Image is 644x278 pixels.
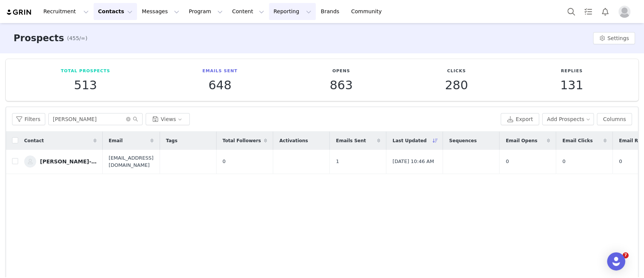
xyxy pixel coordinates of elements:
span: 7 [622,252,629,258]
p: 513 [61,78,110,92]
button: Contacts [94,3,137,20]
i: icon: close-circle [126,117,131,121]
button: Filters [12,113,45,125]
p: Replies [560,68,583,75]
span: Sequences [449,137,476,144]
p: 280 [445,78,468,92]
span: Emails Sent [336,137,366,144]
img: placeholder-profile.jpg [618,6,630,18]
button: Views [146,113,190,125]
button: Content [227,3,269,20]
button: Columns [597,113,632,125]
div: [PERSON_NAME]-GRIN [40,158,97,165]
img: fc23904f-8540-44ac-9b54-11d28a9d87e8--s.jpg [24,155,36,168]
button: Export [501,113,539,125]
span: Email [109,137,123,144]
button: Add Prospects [542,113,594,125]
span: Email Opens [506,137,537,144]
span: 1 [336,158,339,165]
span: Email Clicks [562,137,592,144]
span: 0 [506,158,509,165]
button: Profile [614,6,638,18]
span: [DATE] 10:46 AM [392,158,434,165]
span: Tags [166,137,177,144]
i: icon: search [133,116,138,122]
div: Open Intercom Messenger [607,252,625,270]
a: Brands [316,3,346,20]
p: Total Prospects [61,68,110,75]
span: 0 [562,158,565,165]
button: Recruitment [39,3,93,20]
img: grin logo [6,9,32,16]
button: Search [563,3,579,20]
button: Program [184,3,227,20]
p: Clicks [445,68,468,75]
span: Last Updated [392,137,426,144]
button: Reporting [269,3,316,20]
p: 131 [560,78,583,92]
p: Opens [330,68,353,75]
a: Tasks [580,3,596,20]
span: [EMAIL_ADDRESS][DOMAIN_NAME] [109,154,154,169]
h3: Prospects [14,31,64,45]
input: Search... [48,113,143,125]
a: [PERSON_NAME]-GRIN [24,155,97,168]
button: Notifications [597,3,613,20]
span: Activations [279,137,308,144]
span: 0 [223,158,226,165]
span: (455/∞) [67,34,88,42]
p: 648 [202,78,237,92]
p: 863 [330,78,353,92]
button: Settings [593,32,635,44]
span: Contact [24,137,44,144]
p: Emails Sent [202,68,237,75]
a: Community [347,3,390,20]
button: Messages [137,3,184,20]
span: Total Followers [223,137,261,144]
